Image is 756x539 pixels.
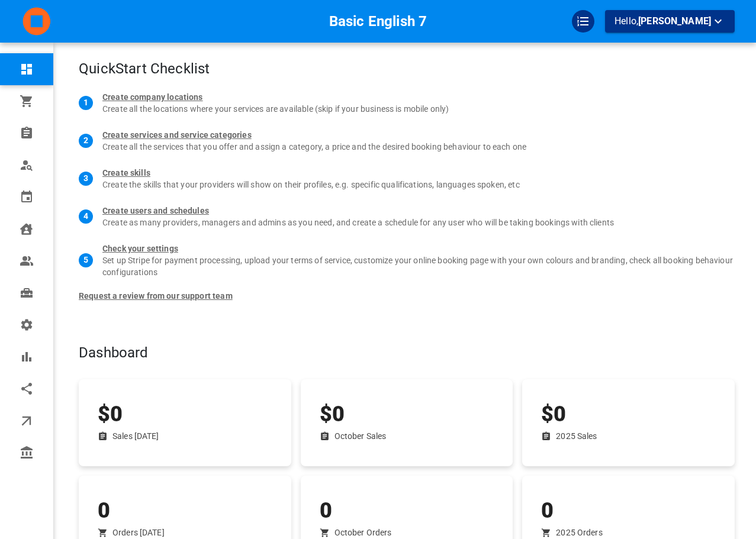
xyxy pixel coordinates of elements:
[556,527,602,539] p: 2025 Orders
[541,498,554,523] span: 0
[98,402,123,427] span: $0
[102,243,178,254] div: Check your settings
[79,134,93,148] div: 2
[102,167,150,179] div: Create skills
[112,430,159,443] p: Sales Today
[79,60,625,78] h4: QuickStart Checklist
[615,14,725,29] p: Hello,
[98,498,110,523] span: 0
[102,129,252,141] div: Create services and service categories
[102,205,209,217] div: Create users and schedules
[572,10,594,33] div: QuickStart Guide
[102,179,735,191] p: Create the skills that your providers will show on their profiles, e.g. specific qualifications, ...
[79,172,93,186] div: 3
[79,96,93,110] div: 1
[21,7,52,36] img: company-logo
[334,527,392,539] p: October Orders
[334,430,387,443] p: October Sales
[329,10,427,33] h6: Basic English 7
[102,217,735,228] p: Create as many providers, managers and admins as you need, and create a schedule for any user who...
[79,209,93,224] div: 4
[79,285,233,306] div: Request a review from our support team
[638,15,711,27] span: [PERSON_NAME]
[320,402,345,427] span: $0
[102,103,735,115] p: Create all the locations where your services are available (skip if your business is mobile only)
[320,498,332,523] span: 0
[556,430,597,443] p: 2025 Sales
[102,91,203,103] div: Create company locations
[541,402,566,427] span: $0
[605,10,735,33] button: Hello,[PERSON_NAME]
[102,254,735,278] p: Set up Stripe for payment processing, upload your terms of service, customize your online booking...
[102,141,735,153] p: Create all the services that you offer and assign a category, a price and the desired booking beh...
[112,527,165,539] p: Orders Today
[79,344,617,362] h4: Dashboard
[79,253,93,267] div: 5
